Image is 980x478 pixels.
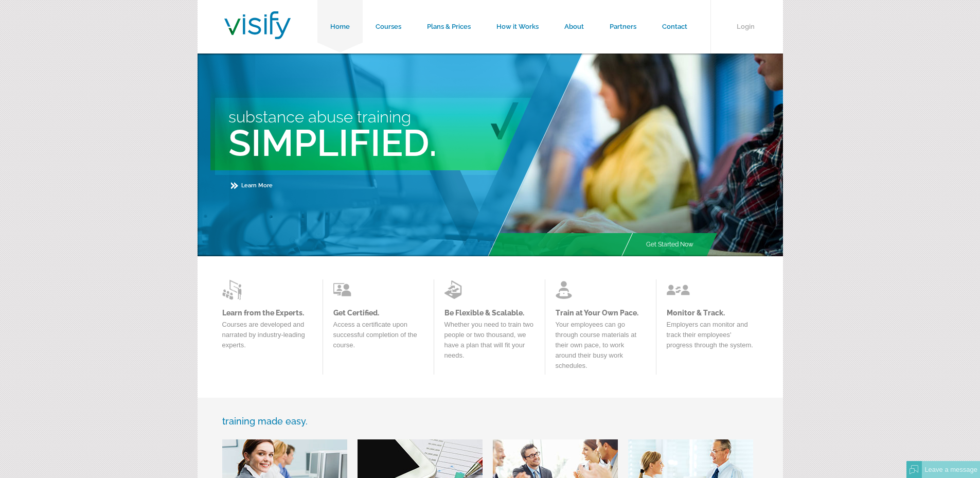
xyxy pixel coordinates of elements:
div: Leave a message [922,461,980,478]
a: Monitor & Track. [667,309,757,317]
h3: training made easy. [222,416,758,427]
p: Employers can monitor and track their employees' progress through the system. [667,320,757,356]
img: Learn from the Experts [333,279,357,300]
a: Be Flexible & Scalable. [444,309,534,317]
h2: Simplified. [228,121,585,165]
h3: Substance Abuse Training [228,108,585,126]
img: Visify Training [224,11,291,39]
a: Learn More [231,182,273,189]
img: Learn from the Experts [444,279,468,300]
p: Whether you need to train two people or two thousand, we have a plan that will fit your needs. [444,320,534,366]
a: Visify Training [224,27,291,42]
img: Learn from the Experts [222,279,245,300]
p: Access a certificate upon successful completion of the course. [333,320,423,356]
p: Courses are developed and narrated by industry-leading experts. [222,320,312,356]
img: Main Image [487,54,783,256]
img: Learn from the Experts [667,279,690,300]
p: Your employees can go through course materials at their own pace, to work around their busy work ... [556,320,646,376]
a: Learn from the Experts. [222,309,312,317]
a: Train at Your Own Pace. [556,309,646,317]
a: Get Started Now [633,233,706,256]
a: Get Certified. [333,309,423,317]
img: Learn from the Experts [556,279,579,300]
img: Offline [910,465,919,474]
